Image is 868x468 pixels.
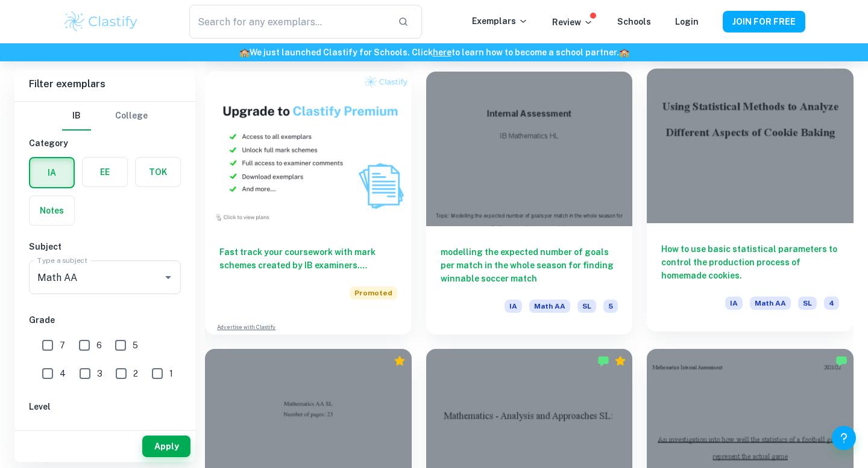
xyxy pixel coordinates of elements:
span: 4 [60,367,66,380]
h6: How to use basic statistical parameters to control the production process of homemade cookies. [661,242,839,282]
button: IB [62,102,91,131]
span: 5 [603,300,618,313]
span: 2 [133,367,138,380]
button: Open [160,269,177,286]
a: here [433,48,451,57]
button: Help and Feedback [832,426,856,450]
button: Apply [142,436,190,457]
label: Type a subject [37,255,87,265]
input: Search for any exemplars... [189,5,388,38]
img: Marked [835,355,848,367]
span: 🏫 [619,48,629,57]
span: 7 [60,339,65,352]
a: Advertise with Clastify [217,323,275,331]
span: IA [505,300,522,313]
p: Review [552,16,593,29]
button: JOIN FOR FREE [723,11,805,32]
span: 1 [169,367,173,380]
h6: Level [29,400,181,413]
img: Marked [597,355,609,367]
span: 6 [96,339,102,352]
a: modelling the expected number of goals per match in the whole season for finding winnable soccer ... [426,72,633,334]
button: Notes [30,196,74,225]
span: Promoted [350,286,397,300]
img: Clastify logo [63,10,139,34]
span: IA [725,297,743,310]
span: 🏫 [239,48,250,57]
span: 3 [97,367,102,380]
div: Filter type choice [62,102,148,131]
span: SL [798,297,817,310]
h6: Filter exemplars [14,67,195,101]
h6: Subject [29,240,181,253]
button: College [115,102,148,131]
h6: Category [29,137,181,150]
img: Thumbnail [205,72,412,226]
h6: modelling the expected number of goals per match in the whole season for finding winnable soccer ... [441,245,618,285]
h6: Fast track your coursework with mark schemes created by IB examiners. Upgrade now [219,245,397,272]
p: Exemplars [472,14,528,28]
h6: We just launched Clastify for Schools. Click to learn how to become a school partner. [2,46,866,59]
span: 4 [824,297,839,310]
span: 5 [133,339,138,352]
span: Math AA [529,300,570,313]
button: TOK [136,158,180,186]
h6: Grade [29,313,181,327]
a: Login [675,17,699,26]
span: SL [577,300,596,313]
button: IA [30,158,74,187]
button: EE [83,158,127,186]
a: How to use basic statistical parameters to control the production process of homemade cookies.IAM... [647,72,854,334]
a: Schools [617,17,651,26]
div: Premium [614,355,626,367]
div: Premium [394,355,406,367]
span: Math AA [750,297,791,310]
